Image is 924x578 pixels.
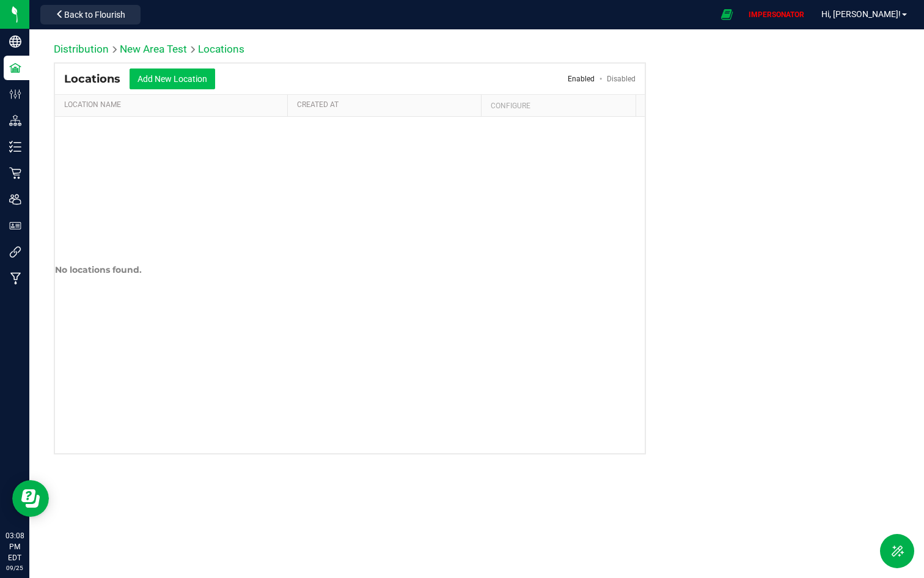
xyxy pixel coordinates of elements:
[821,9,901,19] span: Hi, [PERSON_NAME]!
[64,72,130,86] span: Locations
[55,264,142,275] div: No locations found.
[5,563,24,572] p: 09/25
[120,43,187,55] a: New Area Test
[744,9,809,20] p: IMPERSONATOR
[40,5,141,24] button: Back to Flourish
[9,246,21,258] inline-svg: Integrations
[12,480,49,517] iframe: Resource center
[64,10,125,20] span: Back to Flourish
[9,193,21,206] inline-svg: Users
[880,534,914,568] button: Toggle Menu
[9,88,21,100] inline-svg: Configuration
[198,43,244,55] span: Locations
[568,75,595,83] a: Enabled
[607,75,636,83] a: Disabled
[64,100,282,110] a: Location Name
[9,62,21,74] inline-svg: Facilities
[9,35,21,48] inline-svg: Company
[9,272,21,284] inline-svg: Manufacturing
[713,2,741,26] span: Open Ecommerce Menu
[5,530,24,563] p: 03:08 PM EDT
[130,69,215,89] button: Add New Location
[54,43,109,55] a: Distribution
[297,100,476,110] a: Created At
[9,141,21,153] inline-svg: Inventory
[9,167,21,179] inline-svg: Retail
[9,114,21,127] inline-svg: Distribution
[9,220,21,232] inline-svg: User Roles
[481,95,636,117] th: Configure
